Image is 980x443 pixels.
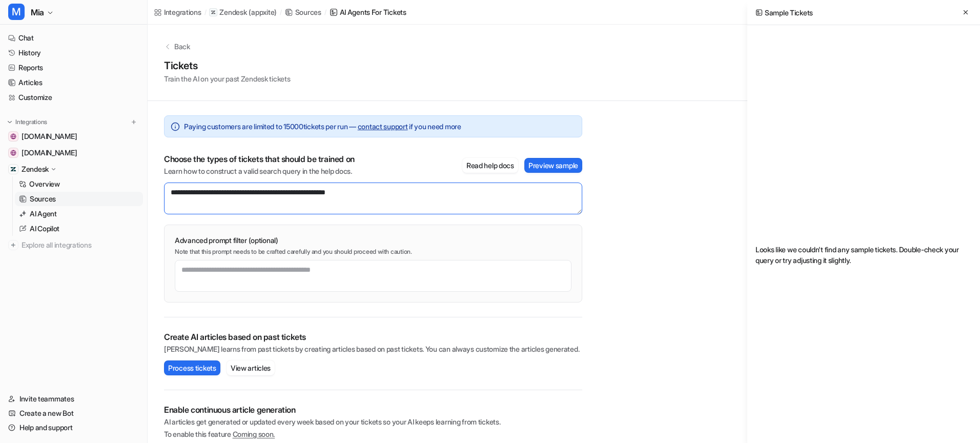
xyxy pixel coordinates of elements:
[31,5,44,19] span: Mia
[4,238,143,252] a: Explore all integrations
[219,7,247,17] p: Zendesk
[358,122,408,131] a: contact support
[174,41,190,52] p: Back
[4,420,143,435] a: Help and support
[330,7,406,17] a: AI Agents for tickets
[285,7,321,17] a: Sources
[4,31,143,45] a: Chat
[6,118,13,126] img: expand menu
[233,430,275,438] span: Coming soon.
[164,154,355,164] p: Choose the types of tickets that should be trained on
[4,90,143,105] a: Customize
[164,417,582,427] p: AI articles get generated or updated every week based on your tickets so your AI keeps learning f...
[164,360,220,375] button: Process tickets
[22,164,49,174] p: Zendesk
[15,192,143,206] a: Sources
[765,7,813,18] p: Sample Tickets
[30,224,59,234] p: AI Copilot
[10,166,16,172] img: Zendesk
[164,332,582,342] p: Create AI articles based on past tickets
[164,166,355,176] p: Learn how to construct a valid search query in the help docs.
[8,240,18,250] img: explore all integrations
[130,118,137,126] img: menu_add.svg
[22,148,77,158] span: [DOMAIN_NAME]
[324,8,326,17] span: /
[280,8,282,17] span: /
[4,146,143,160] a: documenter.getpostman.com[DOMAIN_NAME]
[175,235,571,246] p: Advanced prompt filter (optional)
[4,129,143,144] a: developer.appxite.com[DOMAIN_NAME]
[29,179,60,189] p: Overview
[15,177,143,191] a: Overview
[205,8,207,17] span: /
[164,58,291,73] h1: Tickets
[30,194,56,204] p: Sources
[295,7,321,17] div: Sources
[30,209,57,219] p: AI Agent
[22,237,139,253] span: Explore all integrations
[4,46,143,60] a: History
[15,207,143,221] a: AI Agent
[8,4,25,20] span: M
[4,61,143,75] a: Reports
[164,7,201,17] div: Integrations
[209,7,277,17] a: Zendesk(appxite)
[164,344,582,354] p: [PERSON_NAME] learns from past tickets by creating articles based on past tickets. You can always...
[4,392,143,406] a: Invite teammates
[756,244,972,266] p: Looks like we couldn't find any sample tickets. Double-check your query or try adjusting it sligh...
[154,7,201,17] a: Integrations
[4,117,50,127] button: Integrations
[524,158,582,173] button: Preview sample
[164,73,291,84] p: Train the AI on your past Zendesk tickets
[22,131,77,142] span: [DOMAIN_NAME]
[15,118,47,126] p: Integrations
[175,248,571,256] p: Note that this prompt needs to be crafted carefully and you should proceed with caution.
[164,429,582,439] p: To enable this feature
[15,221,143,236] a: AI Copilot
[462,158,518,173] button: Read help docs
[227,360,275,375] button: View articles
[10,150,16,156] img: documenter.getpostman.com
[340,7,406,17] div: AI Agents for tickets
[4,75,143,90] a: Articles
[4,406,143,420] a: Create a new Bot
[10,133,16,139] img: developer.appxite.com
[249,7,277,17] p: ( appxite )
[164,405,582,415] p: Enable continuous article generation
[184,121,461,132] span: Paying customers are limited to 15000 tickets per run — if you need more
